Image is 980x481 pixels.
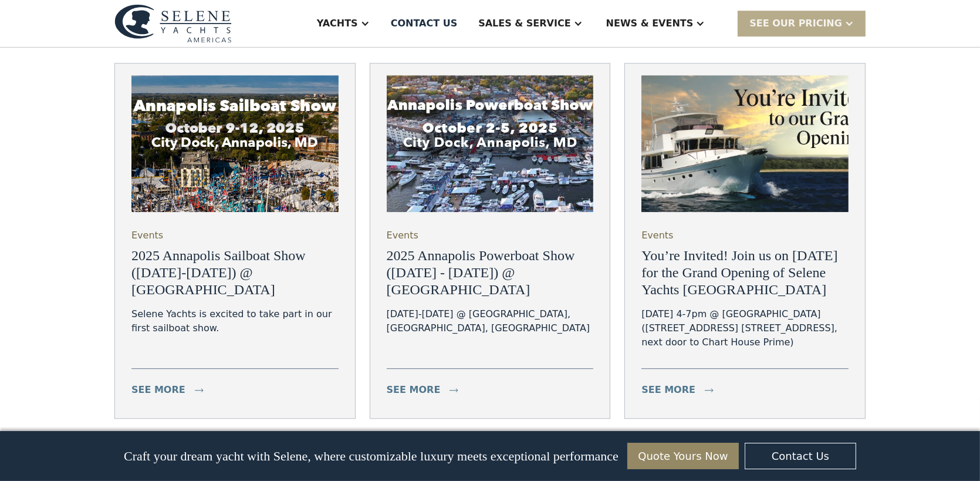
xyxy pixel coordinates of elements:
[738,11,866,36] div: SEE Our Pricing
[317,16,358,31] div: Yachts
[391,16,458,31] div: Contact US
[131,383,185,397] div: see more
[387,307,594,335] div: [DATE]-[DATE] @ [GEOGRAPHIC_DATA], [GEOGRAPHIC_DATA], [GEOGRAPHIC_DATA]
[370,63,611,419] a: Events2025 Annapolis Powerboat Show ([DATE] - [DATE]) @ [GEOGRAPHIC_DATA][DATE]-[DATE] @ [GEOGRAP...
[450,388,458,392] img: icon
[641,228,673,243] div: Events
[114,4,232,42] img: logo
[131,247,339,298] h3: 2025 Annapolis Sailboat Show ([DATE]-[DATE]) @ [GEOGRAPHIC_DATA]
[749,16,842,31] div: SEE Our Pricing
[641,247,849,298] h3: You’re Invited! Join us on [DATE] for the Grand Opening of Selene Yachts [GEOGRAPHIC_DATA]
[114,63,356,419] a: Events2025 Annapolis Sailboat Show ([DATE]-[DATE]) @ [GEOGRAPHIC_DATA]Selene Yachts is excited to...
[641,383,695,397] div: see more
[387,228,418,243] div: Events
[478,16,570,31] div: Sales & Service
[641,307,849,349] div: [DATE] 4-7pm @ [GEOGRAPHIC_DATA] ([STREET_ADDRESS] [STREET_ADDRESS], next door to Chart House Prime)
[606,16,694,31] div: News & EVENTS
[124,449,619,464] p: Craft your dream yacht with Selene, where customizable luxury meets exceptional performance
[627,443,739,469] a: Quote Yours Now
[131,307,339,335] div: Selene Yachts is excited to take part in our first sailboat show.
[745,443,856,469] a: Contact Us
[705,388,714,392] img: icon
[195,388,204,392] img: icon
[387,383,441,397] div: see more
[131,228,163,243] div: Events
[387,247,594,298] h3: 2025 Annapolis Powerboat Show ([DATE] - [DATE]) @ [GEOGRAPHIC_DATA]
[624,63,866,419] a: EventsYou’re Invited! Join us on [DATE] for the Grand Opening of Selene Yachts [GEOGRAPHIC_DATA][...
